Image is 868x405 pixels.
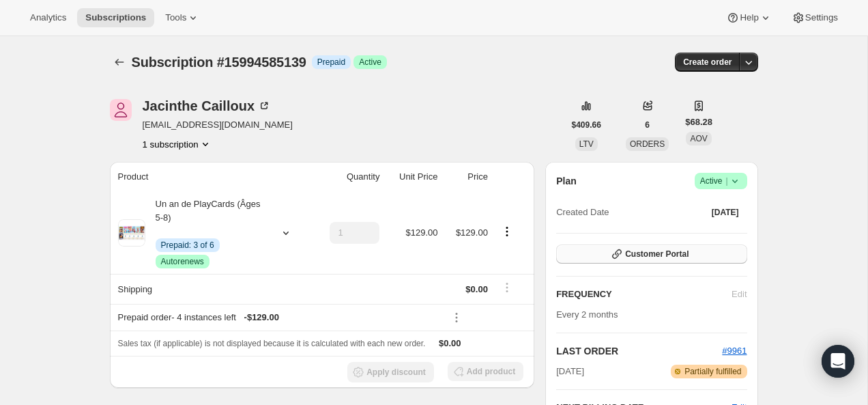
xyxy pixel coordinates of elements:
button: #9961 [722,344,747,358]
div: Prepaid order - 4 instances left [118,311,438,324]
button: Subscriptions [110,53,129,72]
th: Price [442,162,491,192]
button: Settings [783,8,846,27]
span: [DATE] [556,365,584,378]
span: Help [740,12,758,23]
span: $0.00 [439,338,461,348]
a: #9961 [722,346,747,356]
th: Product [110,162,312,192]
button: [DATE] [704,203,747,222]
span: | [725,176,727,186]
span: Settings [805,12,838,23]
button: Product actions [143,137,212,151]
span: $129.00 [405,227,437,238]
button: Shipping actions [496,280,518,295]
span: $409.66 [572,120,601,130]
span: Autorenews [161,256,204,267]
span: Prepaid [317,57,345,68]
button: Tools [157,8,208,27]
button: Subscriptions [77,8,154,27]
span: Create order [683,57,732,68]
span: Every 2 months [556,309,618,320]
span: Partially fulfilled [684,366,741,377]
button: Product actions [496,224,518,239]
span: Created Date [556,206,609,219]
span: ORDERS [630,139,665,149]
span: Sales tax (if applicable) is not displayed because it is calculated with each new order. [118,339,426,348]
span: AOV [690,134,707,143]
span: Tools [165,12,186,23]
h2: Plan [556,174,577,188]
button: Help [718,8,780,27]
div: Jacinthe Cailloux [143,99,272,113]
span: [EMAIL_ADDRESS][DOMAIN_NAME] [143,118,293,132]
span: $129.00 [456,227,488,238]
span: Active [700,174,742,188]
button: 6 [637,115,658,135]
div: Un an de PlayCards (Âges 5-8) [145,197,268,268]
th: Unit Price [384,162,442,192]
span: Analytics [30,12,66,23]
th: Quantity [312,162,384,192]
span: Subscription #15994585139 [132,55,306,70]
span: $0.00 [465,284,488,294]
span: Subscriptions [85,12,146,23]
span: Prepaid: 3 of 6 [161,240,214,251]
h2: FREQUENCY [556,288,732,301]
span: [DATE] [712,207,739,218]
span: Customer Portal [625,249,689,260]
span: 6 [645,120,650,130]
span: Active [359,57,381,68]
span: LTV [579,139,594,149]
th: Shipping [110,274,312,304]
button: Customer Portal [556,245,747,264]
h2: LAST ORDER [556,344,722,358]
button: $409.66 [564,115,609,135]
span: $68.28 [685,115,712,129]
button: Analytics [22,8,74,27]
span: - $129.00 [244,311,279,324]
div: Open Intercom Messenger [822,345,854,378]
button: Create order [675,53,740,72]
span: Jacinthe Cailloux [110,99,132,121]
